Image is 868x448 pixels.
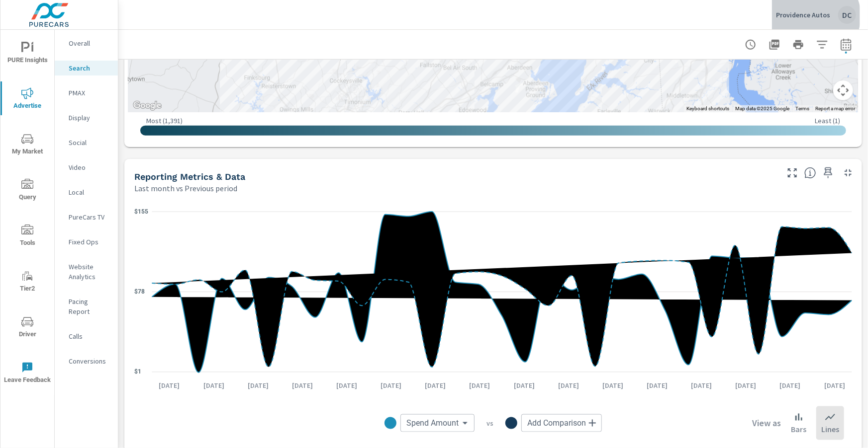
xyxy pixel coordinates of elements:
text: $1 [134,369,141,375]
p: [DATE] [374,380,408,390]
p: [DATE] [329,380,364,390]
text: $78 [134,289,145,296]
button: Minimize Widget [840,165,856,181]
p: vs [475,419,505,428]
p: PureCars TV [69,212,110,222]
p: Social [69,138,110,148]
button: Map camera controls [833,80,853,100]
div: Search [55,61,118,75]
h6: View as [752,418,781,428]
p: Overall [69,38,110,48]
p: Fixed Ops [69,237,110,247]
div: Add Comparison [521,414,602,432]
p: [DATE] [285,380,320,390]
p: Conversions [69,356,110,366]
p: Providence Autos [776,10,830,19]
a: Open this area in Google Maps (opens a new window) [131,99,164,112]
p: [DATE] [595,380,630,390]
div: Display [55,110,118,125]
div: PureCars TV [55,210,118,224]
p: Lines [821,423,839,435]
span: Save this to your personalized report [820,165,836,181]
div: Conversions [55,354,118,369]
p: [DATE] [196,380,231,390]
span: Add Comparison [527,418,586,428]
div: Website Analytics [55,259,118,284]
div: nav menu [0,30,54,395]
p: [DATE] [241,380,276,390]
button: Keyboard shortcuts [686,105,729,112]
div: DC [838,6,856,24]
p: [DATE] [684,380,719,390]
p: PMAX [69,88,110,98]
p: Display [69,113,110,123]
a: Terms (opens in new tab) [795,106,809,111]
p: Video [69,162,110,172]
span: Understand Search data over time and see how metrics compare to each other. [804,167,816,179]
div: Pacing Report [55,294,118,319]
span: Map data ©2025 Google [735,106,789,111]
p: Most ( 1,391 ) [146,116,183,125]
span: Driver [3,316,51,340]
h5: Reporting Metrics & Data [134,171,245,182]
p: Pacing Report [69,297,110,316]
div: Fixed Ops [55,234,118,249]
p: Website Analytics [69,262,110,282]
div: Overall [55,36,118,51]
p: Least ( 1 ) [815,116,840,125]
div: Social [55,135,118,150]
p: [DATE] [640,380,675,390]
div: Calls [55,329,118,344]
span: Advertise [3,87,51,112]
span: PURE Insights [3,42,51,66]
img: Google [131,99,164,112]
span: Spend Amount [406,418,459,428]
p: [DATE] [773,380,808,390]
div: PMAX [55,85,118,100]
text: $155 [134,208,148,215]
p: [DATE] [463,380,497,390]
p: Last month vs Previous period [134,182,237,194]
p: Local [69,187,110,197]
div: Video [55,160,118,175]
div: Local [55,185,118,200]
p: [DATE] [817,380,852,390]
a: Report a map error [815,106,855,111]
p: [DATE] [729,380,764,390]
span: My Market [3,133,51,157]
p: [DATE] [507,380,542,390]
p: Calls [69,331,110,341]
p: Bars [791,423,806,435]
p: Search [69,63,110,73]
p: [DATE] [152,380,187,390]
div: Spend Amount [400,414,475,432]
p: [DATE] [418,380,453,390]
span: Query [3,179,51,203]
span: Leave Feedback [3,362,51,386]
button: Make Fullscreen [784,165,800,181]
span: Tools [3,224,51,249]
p: [DATE] [551,380,586,390]
span: Tier2 [3,270,51,295]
